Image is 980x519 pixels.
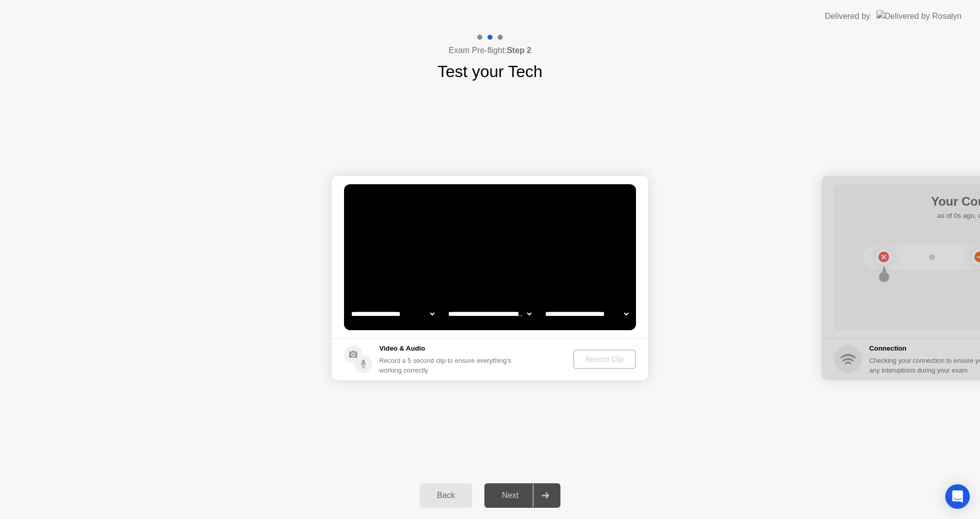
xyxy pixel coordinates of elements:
div: Delivered by [825,10,870,22]
h4: Exam Pre-flight: [449,44,531,57]
b: Step 2 [507,46,531,55]
div: Open Intercom Messenger [945,484,970,509]
img: Delivered by Rosalyn [876,10,962,22]
button: Next [484,483,560,508]
h1: Test your Tech [437,59,543,84]
select: Available microphones [543,304,630,324]
div: Next [487,491,533,500]
button: Back [420,483,472,508]
select: Available cameras [349,304,436,324]
div: Back [423,491,469,500]
div: Record Clip [577,355,632,363]
select: Available speakers [446,304,533,324]
div: Record a 5 second clip to ensure everything’s working correctly [379,356,516,375]
h5: Video & Audio [379,343,516,354]
button: Record Clip [573,350,636,369]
